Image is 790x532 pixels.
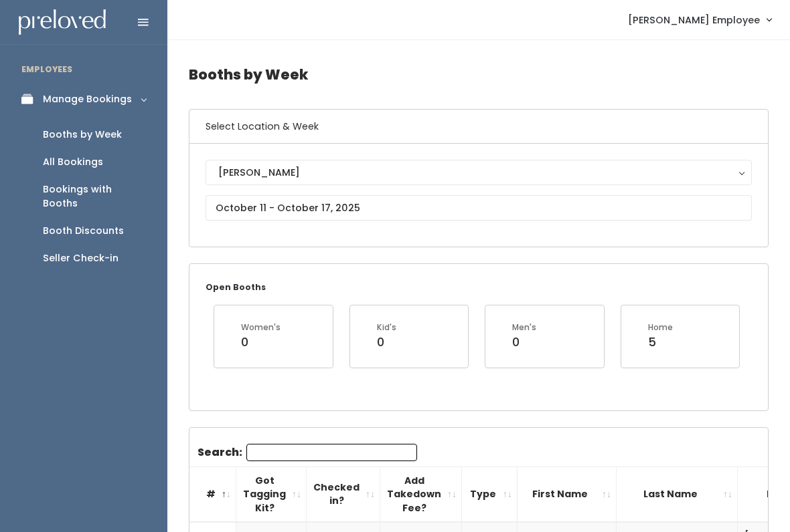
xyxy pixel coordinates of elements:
[615,5,785,34] a: [PERSON_NAME] Employee
[206,281,266,293] small: Open Booths
[206,195,752,221] input: October 11 - October 17, 2025
[189,56,769,93] h4: Booths by Week
[19,9,106,35] img: preloved logo
[518,467,617,522] th: First Name: activate to sort column ascending
[197,444,417,461] label: Search:
[628,13,760,27] span: [PERSON_NAME] Employee
[380,467,462,522] th: Add Takedown Fee?: activate to sort column ascending
[218,165,739,180] div: [PERSON_NAME]
[236,467,307,522] th: Got Tagging Kit?: activate to sort column ascending
[43,128,122,142] div: Booths by Week
[377,321,396,334] div: Kid's
[206,160,752,185] button: [PERSON_NAME]
[43,92,132,106] div: Manage Bookings
[241,334,281,351] div: 0
[462,467,518,522] th: Type: activate to sort column ascending
[43,182,146,211] div: Bookings with Booths
[648,321,673,334] div: Home
[189,110,768,144] h6: Select Location & Week
[43,224,124,238] div: Booth Discounts
[307,467,380,522] th: Checked in?: activate to sort column ascending
[246,444,417,461] input: Search:
[241,321,281,334] div: Women's
[512,334,536,351] div: 0
[512,321,536,334] div: Men's
[377,334,396,351] div: 0
[43,155,103,169] div: All Bookings
[189,467,236,522] th: #: activate to sort column descending
[43,251,118,265] div: Seller Check-in
[617,467,738,522] th: Last Name: activate to sort column ascending
[648,334,673,351] div: 5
